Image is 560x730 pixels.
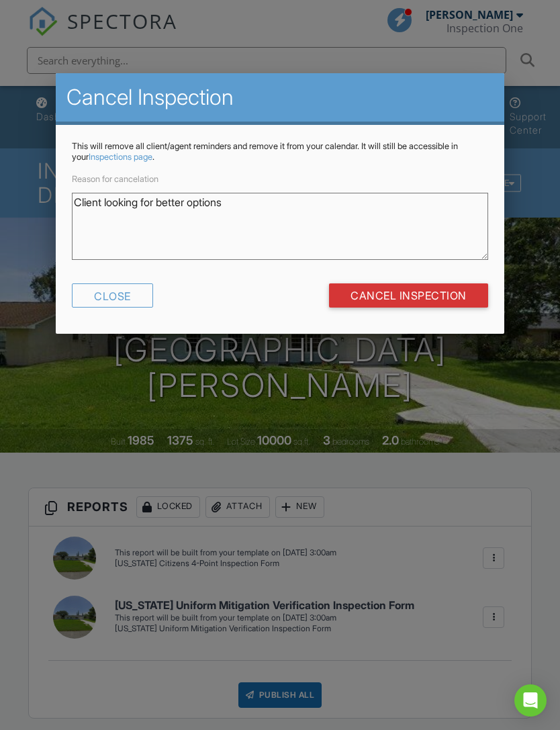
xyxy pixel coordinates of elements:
div: Close [72,283,153,308]
label: Reason for cancelation [72,174,158,184]
p: This will remove all client/agent reminders and remove it from your calendar. It will still be ac... [72,141,487,163]
div: Open Intercom Messenger [514,684,547,717]
h2: Cancel Inspection [66,84,493,111]
a: Inspections page [89,152,152,162]
input: Cancel Inspection [329,283,488,308]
